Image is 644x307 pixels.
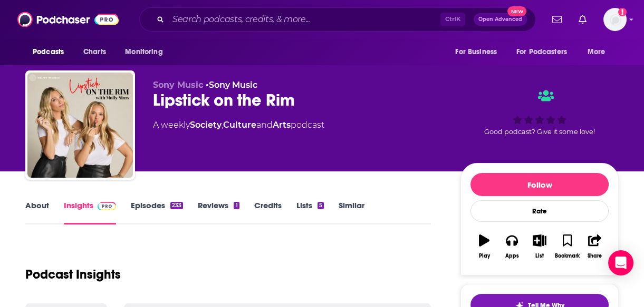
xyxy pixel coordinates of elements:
[296,200,324,224] a: Lists5
[608,250,633,275] div: Open Intercom Messenger
[510,42,582,62] button: open menu
[33,45,64,59] span: Podcasts
[474,13,527,26] button: Open AdvancedNew
[455,45,497,59] span: For Business
[170,202,183,209] div: 233
[478,17,522,22] span: Open Advanced
[535,253,544,259] div: List
[76,42,112,62] a: Charts
[64,200,116,224] a: InsightsPodchaser Pro
[555,253,580,259] div: Bookmark
[618,8,627,16] svg: Add a profile image
[603,8,627,31] img: User Profile
[209,80,257,90] a: Sony Music
[588,253,602,259] div: Share
[153,119,324,131] div: A weekly podcast
[153,80,203,90] span: Sony Music
[516,45,567,59] span: For Podcasters
[479,253,490,259] div: Play
[470,228,498,265] button: Play
[553,228,581,265] button: Bookmark
[574,11,591,28] a: Show notifications dropdown
[139,7,536,32] div: Search podcasts, credits, & more...
[273,120,291,130] a: Arts
[168,11,440,28] input: Search podcasts, credits, & more...
[460,80,619,145] div: Good podcast? Give it some love!
[118,42,176,62] button: open menu
[339,200,364,224] a: Similar
[98,202,116,210] img: Podchaser Pro
[603,8,627,31] span: Logged in as megcassidy
[27,73,133,178] img: Lipstick on the Rim
[440,13,465,26] span: Ctrl K
[125,45,162,59] span: Monitoring
[603,8,627,31] button: Show profile menu
[448,42,510,62] button: open menu
[484,128,595,136] span: Good podcast? Give it some love!
[548,11,566,28] a: Show notifications dropdown
[318,202,324,209] div: 5
[25,200,49,224] a: About
[222,120,223,130] span: ,
[581,228,609,265] button: Share
[17,9,119,29] img: Podchaser - Follow, Share and Rate Podcasts
[25,267,121,282] h1: Podcast Insights
[25,42,78,62] button: open menu
[234,202,239,209] div: 1
[507,6,526,16] span: New
[580,42,619,62] button: open menu
[206,80,257,90] span: •
[526,228,553,265] button: List
[470,173,609,196] button: Follow
[131,200,183,224] a: Episodes233
[190,120,222,130] a: Society
[498,228,525,265] button: Apps
[83,45,106,59] span: Charts
[256,120,273,130] span: and
[505,253,519,259] div: Apps
[198,200,239,224] a: Reviews1
[588,45,605,59] span: More
[254,200,282,224] a: Credits
[470,200,609,222] div: Rate
[223,120,256,130] a: Culture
